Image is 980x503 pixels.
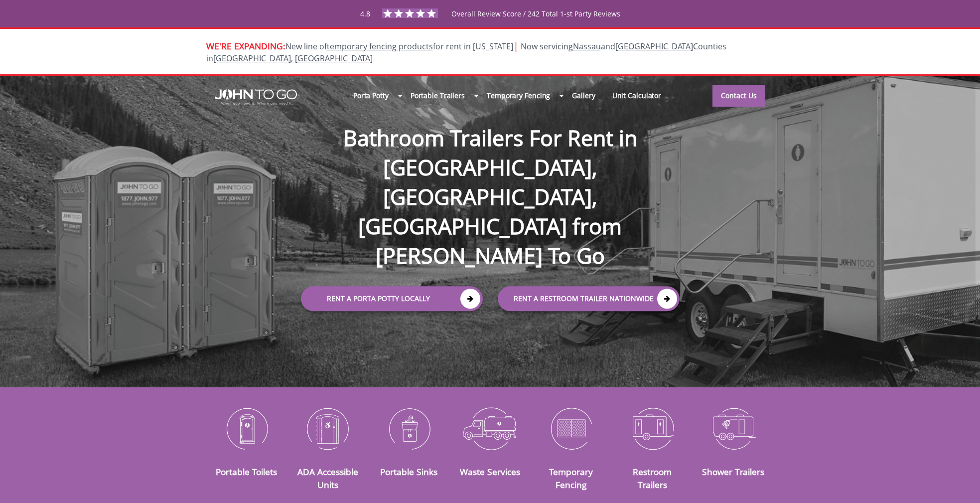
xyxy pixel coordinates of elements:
[563,85,603,106] a: Gallery
[345,85,397,106] a: Porta Potty
[451,9,620,38] span: Overall Review Score / 242 Total 1-st Party Reviews
[294,402,361,454] img: ADA-Accessible-Units-icon_N.png
[360,9,370,18] span: 4.8
[402,85,473,106] a: Portable Trailers
[538,402,604,454] img: Temporary-Fencing-cion_N.png
[380,466,437,478] a: Portable Sinks
[206,41,726,64] span: New line of for rent in [US_STATE]
[478,85,559,106] a: Temporary Fencing
[498,287,680,312] a: rent a RESTROOM TRAILER Nationwide
[619,402,686,454] img: Restroom-Trailers-icon_N.png
[633,466,672,491] a: Restroom Trailers
[215,89,297,105] img: JOHN to go
[457,402,523,454] img: Waste-Services-icon_N.png
[615,41,693,52] a: [GEOGRAPHIC_DATA]
[513,39,519,52] span: |
[214,402,280,454] img: Portable-Toilets-icon_N.png
[291,91,690,271] h1: Bathroom Trailers For Rent in [GEOGRAPHIC_DATA], [GEOGRAPHIC_DATA], [GEOGRAPHIC_DATA] from [PERSO...
[712,85,765,107] a: Contact Us
[216,466,277,478] a: Portable Toilets
[940,463,980,503] button: Live Chat
[301,287,483,312] a: Rent a Porta Potty Locally
[604,85,670,106] a: Unit Calculator
[702,466,764,478] a: Shower Trailers
[573,41,601,52] a: Nassau
[460,466,520,478] a: Waste Services
[549,466,593,491] a: Temporary Fencing
[206,40,285,52] span: WE'RE EXPANDING:
[700,402,767,454] img: Shower-Trailers-icon_N.png
[376,402,442,454] img: Portable-Sinks-icon_N.png
[297,466,358,491] a: ADA Accessible Units
[213,53,373,64] a: [GEOGRAPHIC_DATA], [GEOGRAPHIC_DATA]
[327,41,433,52] a: temporary fencing products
